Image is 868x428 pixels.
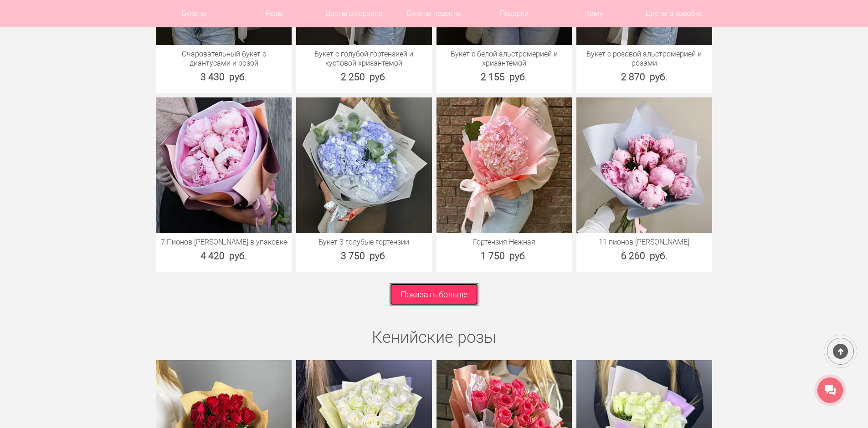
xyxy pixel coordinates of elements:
[372,328,496,347] a: Кенийские розы
[437,97,572,233] img: Гортензия Нежная
[161,238,288,247] a: 7 Пионов [PERSON_NAME] в упаковке
[301,50,427,68] a: Букет с голубой гортензией и кустовой хризантемой
[296,97,432,233] img: Букет 3 голубые гортензии
[390,283,478,306] a: Показать больше
[441,238,568,247] a: Гортензия Нежная
[437,70,572,84] div: 2 155 руб.
[581,238,708,247] a: 11 пионов [PERSON_NAME]
[437,249,572,263] div: 1 750 руб.
[296,249,432,263] div: 3 750 руб.
[161,50,288,68] a: Очаровательный букет с диантусами и розой
[156,70,292,84] div: 3 430 руб.
[576,249,712,263] div: 6 260 руб.
[156,97,292,233] img: 7 Пионов Сара Бернар в упаковке
[156,249,292,263] div: 4 420 руб.
[576,70,712,84] div: 2 870 руб.
[296,70,432,84] div: 2 250 руб.
[576,97,712,233] img: 11 пионов Сара Бернар
[301,238,427,247] a: Букет 3 голубые гортензии
[581,50,708,68] a: Букет с розовой альстромерией и розами
[441,50,568,68] a: Букет с белой альстромерией и хризантемой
